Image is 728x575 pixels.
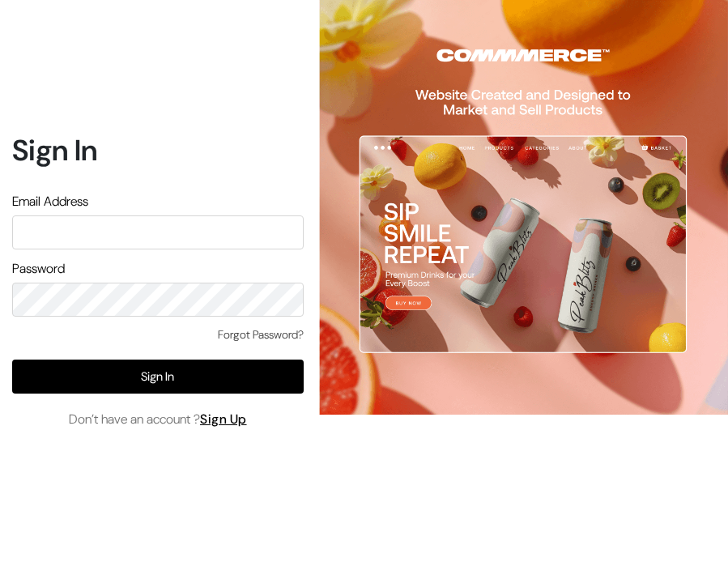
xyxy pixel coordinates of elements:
[12,192,88,211] label: Email Address
[69,410,247,429] span: Don’t have an account ?
[12,259,65,279] label: Password
[12,360,304,394] button: Sign In
[218,326,304,343] a: Forgot Password?
[12,133,304,168] h1: Sign In
[200,411,247,428] a: Sign Up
